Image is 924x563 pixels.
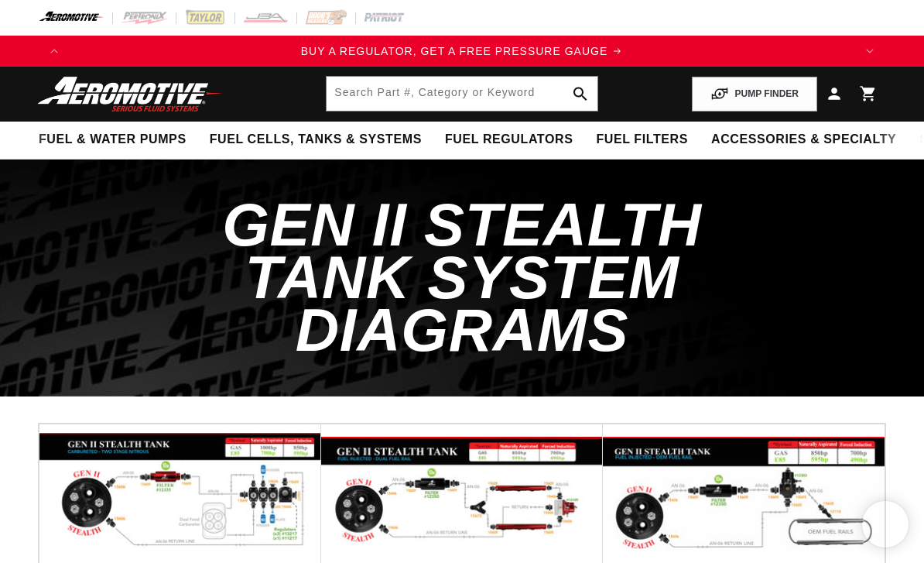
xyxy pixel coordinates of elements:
[445,132,573,148] span: Fuel Regulators
[222,191,702,365] span: Gen II Stealth Tank System Diagrams
[70,43,854,60] div: 1 of 4
[70,43,854,60] a: BUY A REGULATOR, GET A FREE PRESSURE GAUGE
[327,77,597,111] input: Search by Part Number, Category or Keyword
[301,45,608,57] span: BUY A REGULATOR, GET A FREE PRESSURE GAUGE
[39,132,187,148] span: Fuel & Water Pumps
[198,122,433,158] summary: Fuel Cells, Tanks & Systems
[210,132,422,148] span: Fuel Cells, Tanks & Systems
[711,132,896,148] span: Accessories & Specialty
[596,132,688,148] span: Fuel Filters
[70,43,854,60] div: Announcement
[33,76,227,112] img: Aeromotive
[700,122,908,158] summary: Accessories & Specialty
[854,36,885,67] button: Translation missing: en.sections.announcements.next_announcement
[39,36,70,67] button: Translation missing: en.sections.announcements.previous_announcement
[433,122,584,158] summary: Fuel Regulators
[584,122,700,158] summary: Fuel Filters
[563,77,597,111] button: search button
[692,77,817,112] button: PUMP FINDER
[27,122,198,158] summary: Fuel & Water Pumps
